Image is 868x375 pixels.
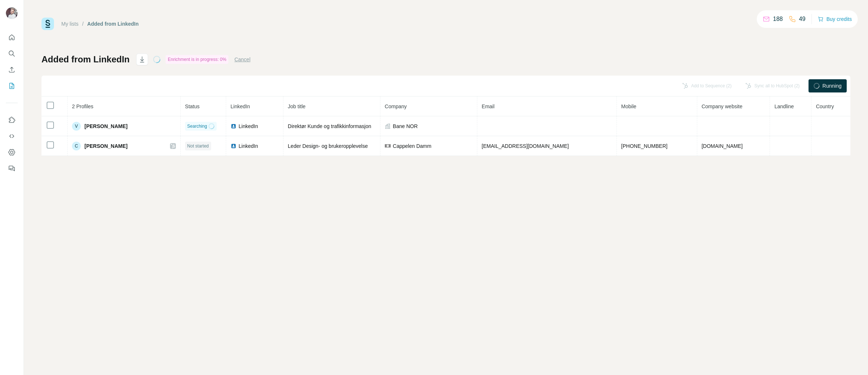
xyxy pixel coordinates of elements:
span: Direktør Kunde og trafikkinformasjon [288,123,371,129]
img: LinkedIn logo [231,123,236,129]
li: / [82,20,84,28]
span: Job title [288,103,305,109]
img: company-logo [385,144,391,147]
button: Search [6,47,18,60]
span: Searching [187,123,207,130]
span: [PERSON_NAME] [84,123,127,130]
button: Quick start [6,31,18,44]
span: Company [385,103,407,109]
span: Running [822,82,842,90]
span: Cappelen Damm [393,142,431,150]
img: Surfe Logo [41,18,54,30]
span: Leder Design- og brukeropplevelse [288,143,368,149]
span: LinkedIn [231,103,250,109]
div: Enrichment is in progress: 0% [166,55,228,64]
button: Use Surfe on LinkedIn [6,113,18,127]
p: 49 [799,15,806,23]
p: 188 [773,15,783,23]
button: Dashboard [6,146,18,159]
span: [EMAIL_ADDRESS][DOMAIN_NAME] [482,143,569,149]
button: My lists [6,79,18,92]
button: Cancel [234,56,250,63]
span: LinkedIn [239,142,258,150]
span: Company website [702,103,742,109]
button: Enrich CSV [6,63,18,76]
span: [PHONE_NUMBER] [621,143,668,149]
span: Country [816,103,834,109]
button: Feedback [6,162,18,175]
div: C [72,142,81,150]
span: Email [482,103,495,109]
span: LinkedIn [239,123,258,130]
span: Status [185,103,200,109]
div: V [72,122,81,131]
span: 2 Profiles [72,103,93,109]
button: Buy credits [818,14,852,24]
button: Use Surfe API [6,130,18,143]
div: Added from LinkedIn [87,20,139,28]
a: My lists [61,21,79,27]
span: Bane NOR [393,123,418,130]
span: Landline [774,103,794,109]
img: Avatar [6,7,18,19]
span: [PERSON_NAME] [84,142,127,150]
span: Not started [187,143,209,149]
img: LinkedIn logo [231,143,236,149]
span: Mobile [621,103,636,109]
h1: Added from LinkedIn [41,54,130,65]
span: [DOMAIN_NAME] [702,143,743,149]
